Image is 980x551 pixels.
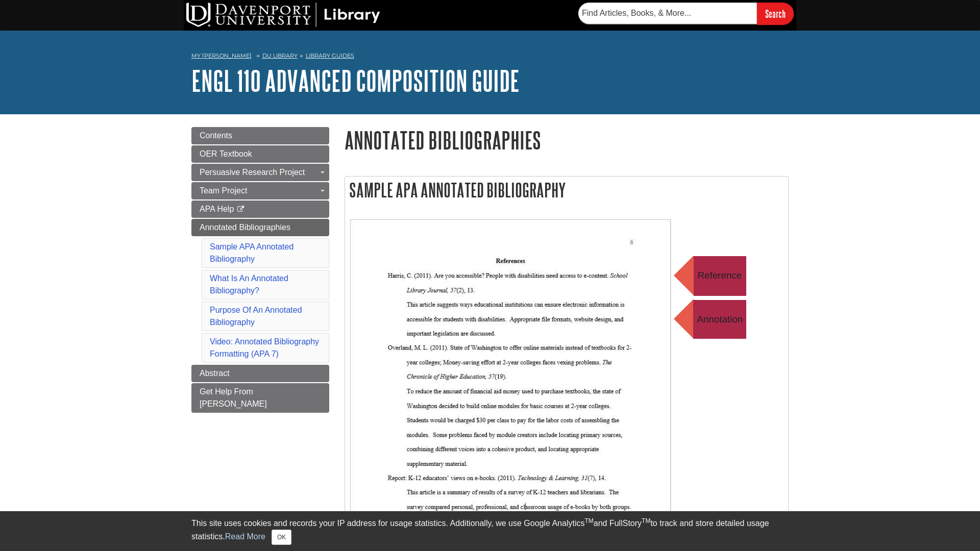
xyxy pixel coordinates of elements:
span: Contents [200,131,232,140]
a: APA Help [191,201,329,218]
img: DU Library [186,3,380,27]
a: Annotated Bibliographies [191,219,329,236]
h2: Sample APA Annotated Bibliography [345,177,788,204]
nav: breadcrumb [191,49,789,65]
a: Persuasive Research Project [191,164,329,181]
span: Get Help From [PERSON_NAME] [200,387,267,408]
a: Team Project [191,182,329,199]
span: Persuasive Research Project [200,168,305,177]
sup: TM [642,517,650,524]
a: ENGL 110 Advanced Composition Guide [191,65,520,96]
span: Team Project [200,186,247,195]
h1: Annotated Bibliographies [345,127,789,153]
span: Annotated Bibliographies [200,223,290,232]
a: Abstract [191,365,329,382]
a: Video: Annotated Bibliography Formatting (APA 7) [210,337,319,358]
sup: TM [584,517,593,524]
span: Abstract [200,369,230,378]
span: OER Textbook [200,149,252,158]
a: Get Help From [PERSON_NAME] [191,383,329,413]
i: This link opens in a new window [236,206,245,213]
input: Search [757,3,794,24]
a: My [PERSON_NAME] [191,52,252,60]
div: Guide Page Menu [191,127,329,413]
button: Close [272,530,291,545]
form: Searches DU Library's articles, books, and more [578,3,794,24]
a: Purpose Of An Annotated Bibliography [210,306,302,327]
a: Sample APA Annotated Bibliography [210,242,293,263]
span: APA Help [200,205,234,213]
a: DU Library [262,52,298,59]
a: Library Guides [306,52,354,59]
div: This site uses cookies and records your IP address for usage statistics. Additionally, we use Goo... [191,517,789,545]
a: Read More [225,532,265,541]
input: Find Articles, Books, & More... [578,3,757,24]
a: Contents [191,127,329,144]
a: What Is An Annotated Bibliography? [210,274,288,295]
a: OER Textbook [191,145,329,163]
